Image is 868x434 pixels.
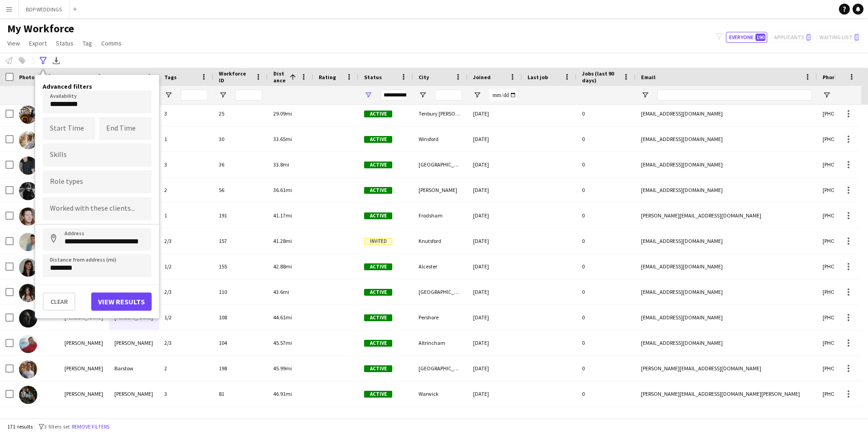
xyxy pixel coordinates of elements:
span: 41.17mi [273,212,292,219]
div: [PERSON_NAME] [413,177,468,202]
button: BDP WEDDINGS [19,0,69,18]
div: 2/3 [159,279,213,304]
div: 0 [577,177,636,202]
div: 3 [159,152,213,177]
input: Email Filter Input [657,90,812,101]
div: Winsford [413,126,468,151]
span: 33.8mi [273,161,289,168]
div: Tenbury [PERSON_NAME] [413,101,468,126]
img: Katie Trueman [19,258,37,277]
span: Status [56,39,74,47]
input: Type to search skills... [50,151,144,159]
div: [DATE] [468,407,522,432]
span: Active [364,136,392,143]
button: Everyone190 [726,32,767,43]
div: 157 [213,228,268,253]
span: Phone [823,74,838,81]
span: 29.09mi [273,110,292,117]
span: Joined [473,74,491,81]
div: [EMAIL_ADDRESS][DOMAIN_NAME] [636,152,817,177]
div: [PERSON_NAME][EMAIL_ADDRESS][DOMAIN_NAME] [636,203,817,228]
div: [EMAIL_ADDRESS][DOMAIN_NAME] [636,177,817,202]
div: [EMAIL_ADDRESS][DOMAIN_NAME] [636,228,817,253]
span: 46.91mi [273,390,292,397]
div: 0 [577,152,636,177]
div: [EMAIL_ADDRESS][DOMAIN_NAME] [636,279,817,304]
div: [EMAIL_ADDRESS][DOMAIN_NAME] [636,126,817,151]
div: 104 [213,330,268,355]
div: [PERSON_NAME] [109,330,159,355]
div: 1 [159,126,213,151]
input: Type to search clients... [50,205,144,213]
div: [GEOGRAPHIC_DATA] [413,279,468,304]
div: 2 [159,407,213,432]
span: Jobs (last 90 days) [582,70,619,84]
div: 1/2 [159,305,213,330]
input: Tags Filter Input [181,90,208,101]
a: Comms [98,37,125,49]
div: 0 [577,381,636,406]
div: 25 [213,101,268,126]
div: [EMAIL_ADDRESS][DOMAIN_NAME] [636,254,817,279]
div: [EMAIL_ADDRESS][DOMAIN_NAME] [636,330,817,355]
div: [DATE] [468,381,522,406]
span: 44.61mi [273,314,292,321]
div: [DATE] [468,203,522,228]
a: Tag [79,37,96,49]
div: [GEOGRAPHIC_DATA] [413,356,468,381]
div: 0 [577,126,636,151]
img: Natalie Watkins [19,284,37,302]
div: Warwick [413,381,468,406]
img: Jack Makin [19,131,37,149]
span: Export [29,39,47,47]
div: Altrincham [413,407,468,432]
span: Last job [528,74,548,81]
button: Clear [43,293,75,311]
button: Open Filter Menu [364,91,372,99]
div: Pershore [413,305,468,330]
span: Active [364,340,392,347]
div: 0 [577,330,636,355]
div: [EMAIL_ADDRESS][DOMAIN_NAME] [636,305,817,330]
span: Rating [319,74,336,81]
div: 155 [213,254,268,279]
div: [DATE] [468,126,522,151]
div: [DATE] [468,356,522,381]
img: Anthony Lewis [19,233,37,251]
div: Knutsford [413,228,468,253]
span: Status [364,74,382,81]
div: 81 [213,381,268,406]
span: 41.28mi [273,237,292,244]
div: 198 [213,356,268,381]
div: 0 [577,356,636,381]
div: [DATE] [468,279,522,304]
button: Open Filter Menu [473,91,481,99]
h4: Advanced filters [43,82,152,91]
div: [PERSON_NAME] [109,381,159,406]
div: 0 [577,254,636,279]
span: 190 [755,34,765,41]
span: Tag [83,39,92,47]
div: 0 [577,407,636,432]
div: [PERSON_NAME][EMAIL_ADDRESS][DOMAIN_NAME][PERSON_NAME] [636,381,817,406]
span: Active [364,161,392,168]
div: 2 [159,356,213,381]
input: Joined Filter Input [489,90,517,101]
span: 43.6mi [273,288,289,295]
div: [PERSON_NAME] [109,407,159,432]
div: 202 [213,407,268,432]
span: Last Name [114,74,141,81]
div: 56 [213,177,268,202]
span: Active [364,212,392,219]
div: 1/2 [159,254,213,279]
span: Active [364,111,392,117]
span: Distance [273,70,286,84]
span: View [7,39,20,47]
div: [DATE] [468,254,522,279]
div: [PERSON_NAME][EMAIL_ADDRESS][DOMAIN_NAME] [636,356,817,381]
span: First Name [64,74,92,81]
app-action-btn: Export XLSX [51,55,62,66]
div: [PERSON_NAME] [59,381,109,406]
img: Nick Malone [19,182,37,200]
img: Ben Hunt [19,156,37,175]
